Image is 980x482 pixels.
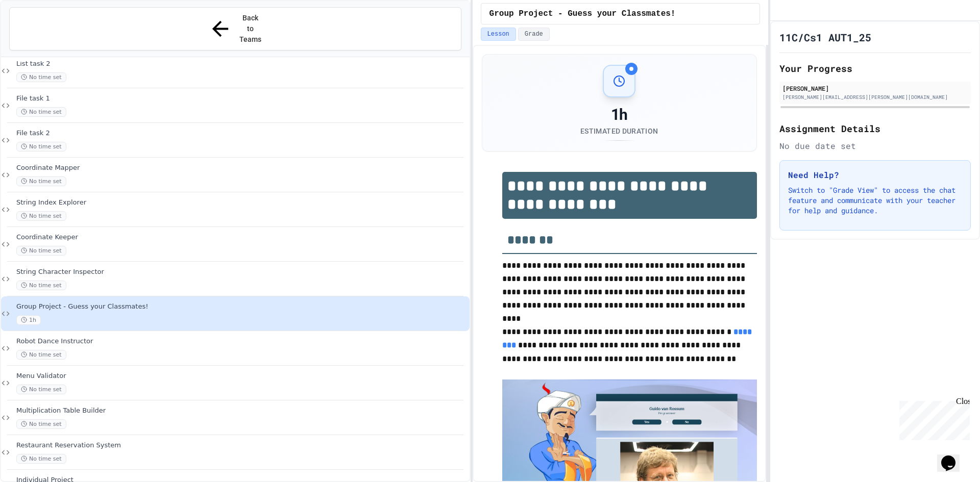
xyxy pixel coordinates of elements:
[9,7,461,50] button: Back to Teams
[518,28,550,41] button: Grade
[16,268,468,276] span: String Character Inspector
[4,4,70,65] div: Chat with us now!Close
[16,407,468,415] span: Multiplication Table Builder
[16,419,66,429] span: No time set
[779,140,971,152] div: No due date set
[779,61,971,75] h2: Your Progress
[779,30,871,44] h1: 11C/Cs1 AUT1_25
[16,385,66,394] span: No time set
[16,94,468,103] span: File task 1
[779,121,971,136] h2: Assignment Details
[16,337,468,346] span: Robot Dance Instructor
[16,129,468,138] span: File task 2
[788,169,962,181] h3: Need Help?
[895,397,970,440] iframe: chat widget
[238,13,262,45] span: Back to Teams
[16,233,468,242] span: Coordinate Keeper
[782,84,968,93] div: [PERSON_NAME]
[16,246,66,256] span: No time set
[489,8,676,20] span: Group Project - Guess your Classmates!
[16,302,468,311] span: Group Project - Guess your Classmates!
[16,350,66,360] span: No time set
[16,198,468,207] span: String Index Explorer
[16,281,66,290] span: No time set
[16,211,66,221] span: No time set
[937,441,970,472] iframe: chat widget
[580,126,658,136] div: Estimated Duration
[16,72,66,82] span: No time set
[481,28,516,41] button: Lesson
[16,441,468,450] span: Restaurant Reservation System
[782,93,968,101] div: [PERSON_NAME][EMAIL_ADDRESS][PERSON_NAME][DOMAIN_NAME]
[788,185,962,216] p: Switch to "Grade View" to access the chat feature and communicate with your teacher for help and ...
[16,142,66,151] span: No time set
[16,164,468,172] span: Coordinate Mapper
[16,372,468,380] span: Menu Validator
[16,60,468,68] span: List task 2
[580,106,658,124] div: 1h
[16,454,66,464] span: No time set
[16,315,41,325] span: 1h
[16,176,66,186] span: No time set
[16,107,66,117] span: No time set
